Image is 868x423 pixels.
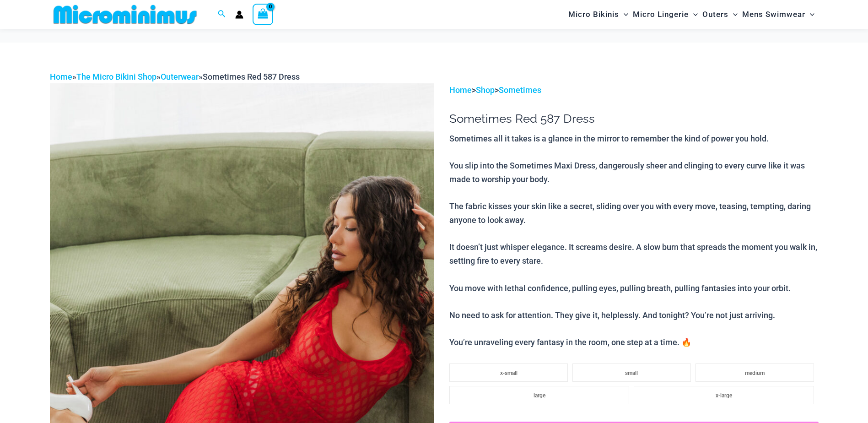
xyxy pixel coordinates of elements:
span: Mens Swimwear [742,3,805,26]
li: small [572,363,691,382]
a: OutersMenu ToggleMenu Toggle [700,3,740,26]
span: Menu Toggle [689,3,698,26]
a: Account icon link [235,11,243,19]
span: small [625,370,638,376]
a: View Shopping Cart, empty [253,4,274,25]
nav: Site Navigation [565,1,819,27]
span: x-small [500,370,518,376]
a: Home [50,72,72,81]
h1: Sometimes Red 587 Dress [449,112,818,126]
span: Micro Bikinis [568,3,619,26]
a: The Micro Bikini Shop [76,72,156,81]
a: Micro LingerieMenu ToggleMenu Toggle [631,3,700,26]
li: x-small [449,363,568,382]
a: Search icon link [218,9,226,20]
span: Menu Toggle [728,3,738,26]
a: Micro BikinisMenu ToggleMenu Toggle [566,3,631,26]
li: x-large [634,386,814,404]
span: Menu Toggle [619,3,628,26]
span: medium [745,370,765,376]
span: Sometimes Red 587 Dress [203,72,300,81]
span: Micro Lingerie [633,3,689,26]
li: large [449,386,629,404]
a: Mens SwimwearMenu ToggleMenu Toggle [740,3,817,26]
p: > > [449,83,818,97]
img: MM SHOP LOGO FLAT [50,4,200,25]
span: x-large [716,392,732,399]
span: » » » [50,72,300,81]
span: Outers [702,3,728,26]
a: Shop [476,85,495,95]
p: Sometimes all it takes is a glance in the mirror to remember the kind of power you hold. You slip... [449,132,818,349]
a: Outerwear [161,72,199,81]
a: Sometimes [499,85,541,95]
span: Menu Toggle [805,3,814,26]
a: Home [449,85,472,95]
span: large [534,392,545,399]
li: medium [695,363,814,382]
